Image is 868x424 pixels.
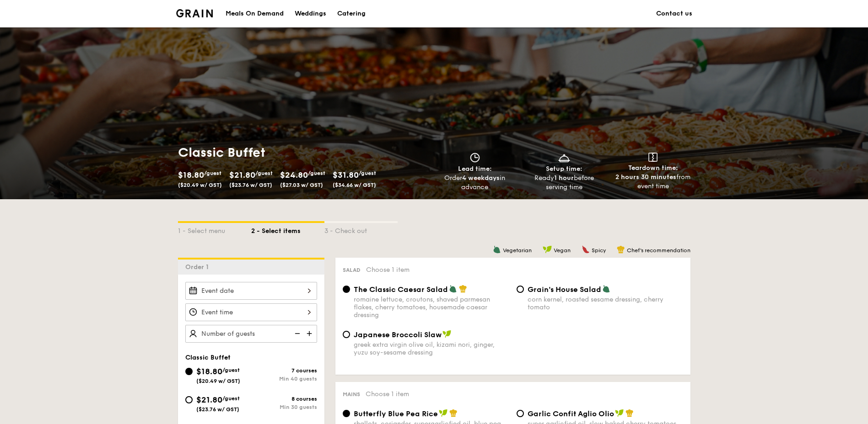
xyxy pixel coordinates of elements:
[628,164,678,172] span: Teardown time:
[222,395,240,402] span: /guest
[354,330,442,339] span: Japanese Broccoli Slaw
[554,247,571,254] span: Vegan
[615,173,676,181] strong: 2 hours 30 minutes
[176,9,213,17] a: Logotype
[354,296,509,319] div: romaine lettuce, croutons, shaved parmesan flakes, cherry tomatoes, housemade caesar dressing
[449,285,457,293] img: icon-vegetarian.fe4039eb.svg
[185,263,212,271] span: Order 1
[185,303,317,321] input: Event time
[178,223,251,236] div: 1 - Select menu
[434,174,516,192] div: Order in advance
[354,341,509,356] div: greek extra virgin olive oil, kizami nori, ginger, yuzu soy-sesame dressing
[185,396,193,403] input: $21.80/guest($23.76 w/ GST)8 coursesMin 30 guests
[222,367,240,373] span: /guest
[196,395,222,405] span: $21.80
[333,182,376,188] span: ($34.66 w/ GST)
[648,153,658,162] img: icon-teardown.65201eee.svg
[468,153,482,163] img: icon-clock.2db775ea.svg
[366,390,409,398] span: Choose 1 item
[557,153,571,163] img: icon-dish.430c3a2e.svg
[458,165,492,173] span: Lead time:
[185,282,317,300] input: Event date
[196,406,239,413] span: ($23.76 w/ GST)
[343,331,350,338] input: Japanese Broccoli Slawgreek extra virgin olive oil, kizami nori, ginger, yuzu soy-sesame dressing
[459,285,467,293] img: icon-chef-hat.a58ddaea.svg
[303,325,317,342] img: icon-add.58712e84.svg
[602,285,610,293] img: icon-vegetarian.fe4039eb.svg
[615,409,624,417] img: icon-vegan.f8ff3823.svg
[617,245,625,254] img: icon-chef-hat.a58ddaea.svg
[251,396,317,402] div: 8 courses
[366,266,410,274] span: Choose 1 item
[439,409,448,417] img: icon-vegan.f8ff3823.svg
[196,366,222,376] span: $18.80
[503,247,532,254] span: Vegetarian
[229,170,255,180] span: $21.80
[251,404,317,410] div: Min 30 guests
[546,165,582,173] span: Setup time:
[442,330,452,338] img: icon-vegan.f8ff3823.svg
[343,286,350,293] input: The Classic Caesar Saladromaine lettuce, croutons, shaved parmesan flakes, cherry tomatoes, house...
[280,182,323,188] span: ($27.03 w/ GST)
[627,247,690,254] span: Chef's recommendation
[592,247,606,254] span: Spicy
[582,245,590,254] img: icon-spicy.37a8142b.svg
[517,410,524,417] input: Garlic Confit Aglio Oliosuper garlicfied oil, slow baked cherry tomatoes, garden fresh thyme
[343,391,360,397] span: Mains
[178,144,431,161] h1: Classic Buffet
[333,170,359,180] span: $31.80
[251,376,317,382] div: Min 40 guests
[449,409,458,417] img: icon-chef-hat.a58ddaea.svg
[493,245,501,254] img: icon-vegetarian.fe4039eb.svg
[251,223,324,236] div: 2 - Select items
[543,245,552,254] img: icon-vegan.f8ff3823.svg
[523,174,605,192] div: Ready before serving time
[324,223,398,236] div: 3 - Check out
[280,170,308,180] span: $24.80
[204,170,221,176] span: /guest
[343,267,361,273] span: Salad
[308,170,325,176] span: /guest
[196,378,240,384] span: ($20.49 w/ GST)
[251,367,317,374] div: 7 courses
[354,409,438,418] span: Butterfly Blue Pea Rice
[528,409,614,418] span: Garlic Confit Aglio Olio
[185,354,231,361] span: Classic Buffet
[343,410,350,417] input: Butterfly Blue Pea Riceshallots, coriander, supergarlicfied oil, blue pea flower
[354,285,448,294] span: The Classic Caesar Salad
[359,170,376,176] span: /guest
[178,170,204,180] span: $18.80
[462,174,500,182] strong: 4 weekdays
[290,325,303,342] img: icon-reduce.1d2dbef1.svg
[528,285,601,294] span: Grain's House Salad
[185,368,193,375] input: $18.80/guest($20.49 w/ GST)7 coursesMin 40 guests
[554,174,574,182] strong: 1 hour
[255,170,273,176] span: /guest
[612,173,694,191] div: from event time
[229,182,272,188] span: ($23.76 w/ GST)
[625,409,634,417] img: icon-chef-hat.a58ddaea.svg
[517,286,524,293] input: Grain's House Saladcorn kernel, roasted sesame dressing, cherry tomato
[528,296,683,311] div: corn kernel, roasted sesame dressing, cherry tomato
[178,182,222,188] span: ($20.49 w/ GST)
[185,325,317,343] input: Number of guests
[176,9,213,17] img: Grain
